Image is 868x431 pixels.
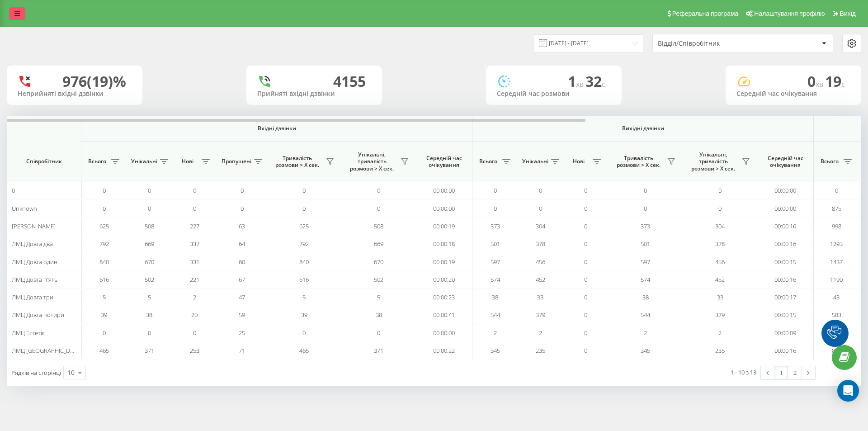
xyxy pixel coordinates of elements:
td: 00:00:16 [757,218,814,235]
span: 625 [99,222,109,230]
span: 2 [644,329,647,337]
span: Рядків на сторінці [11,369,61,377]
span: 583 [832,311,841,319]
td: 00:00:41 [416,306,472,324]
td: 00:00:18 [416,235,472,253]
span: 0 [718,204,722,213]
td: 00:00:16 [757,271,814,289]
span: 0 [148,186,151,194]
span: ЛМЦ Довга п'ять [12,275,57,284]
span: 501 [491,240,500,248]
div: Середній час очікування [736,90,850,98]
span: 2 [494,329,497,337]
span: c [602,79,605,89]
span: Пропущені [222,158,251,165]
span: 0 [148,204,151,213]
span: хв [576,79,585,89]
span: 669 [374,240,383,248]
span: Середній час очікування [423,155,465,169]
span: 235 [536,346,545,355]
span: 0 [584,275,587,284]
span: Всього [477,158,500,165]
td: 00:00:19 [416,218,472,235]
td: 00:00:17 [757,289,814,306]
span: Всього [818,158,841,165]
span: 0 [584,293,587,301]
span: 63 [239,222,245,230]
span: 0 [584,311,587,319]
a: 1 [774,366,788,379]
td: 00:00:22 [416,342,472,360]
span: ЛМЦ Довга три [12,293,53,301]
span: ЛМЦ Довга один [12,258,57,266]
span: c [841,79,845,89]
span: 5 [103,293,106,301]
span: 5 [377,293,380,301]
span: 597 [491,258,500,266]
span: 0 [302,329,306,337]
span: 0 [539,186,542,194]
span: 71 [239,346,245,355]
span: 0 [103,329,106,337]
div: 10 [67,368,75,377]
span: 501 [641,240,650,248]
span: 253 [190,346,199,355]
span: 38 [642,293,649,301]
span: 64 [239,240,245,248]
span: 60 [239,258,245,266]
span: 235 [715,346,725,355]
span: 616 [299,275,309,284]
span: 1293 [830,240,843,248]
span: 508 [145,222,154,230]
span: Реферальна програма [672,10,739,17]
span: 544 [641,311,650,319]
span: 20 [191,311,198,319]
td: 00:00:00 [416,324,472,342]
span: 1 [568,71,585,91]
span: Середній час очікування [764,155,807,169]
span: 0 [584,204,587,213]
span: 0 [241,186,244,194]
span: ЛМЦ [GEOGRAPHIC_DATA] [12,346,82,355]
span: Унікальні, тривалість розмови > Х сек. [346,151,398,172]
span: [PERSON_NAME] [12,222,56,230]
span: 39 [101,311,107,319]
span: Тривалість розмови > Х сек. [613,155,665,169]
span: 998 [832,222,841,230]
span: 379 [536,311,545,319]
span: 59 [239,311,245,319]
td: 00:00:00 [757,199,814,217]
td: 00:00:23 [416,289,472,306]
span: 0 [584,240,587,248]
span: Вихідні дзвінки [494,125,793,132]
span: Налаштування профілю [754,10,825,17]
span: 0 [148,329,151,337]
span: 840 [299,258,309,266]
span: 0 [584,346,587,355]
span: 0 [302,204,306,213]
span: 0 [193,204,196,213]
td: 00:00:19 [416,253,472,270]
span: 19 [825,71,845,91]
span: 0 [539,204,542,213]
span: 38 [376,311,382,319]
span: 502 [374,275,383,284]
span: 0 [644,186,647,194]
span: 669 [145,240,154,248]
span: 43 [833,293,840,301]
span: 32 [585,71,605,91]
span: 0 [644,204,647,213]
span: 544 [491,311,500,319]
td: 00:00:15 [757,253,814,270]
span: 378 [715,240,725,248]
span: 371 [145,346,154,355]
span: Вхідні дзвінки [105,125,448,132]
span: 0 [584,186,587,194]
div: Прийняті вхідні дзвінки [257,90,371,98]
div: Open Intercom Messenger [837,380,859,402]
span: Унікальні [522,158,548,165]
span: 33 [717,293,723,301]
span: 616 [99,275,109,284]
span: 452 [536,275,545,284]
span: Unknown [12,204,37,213]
